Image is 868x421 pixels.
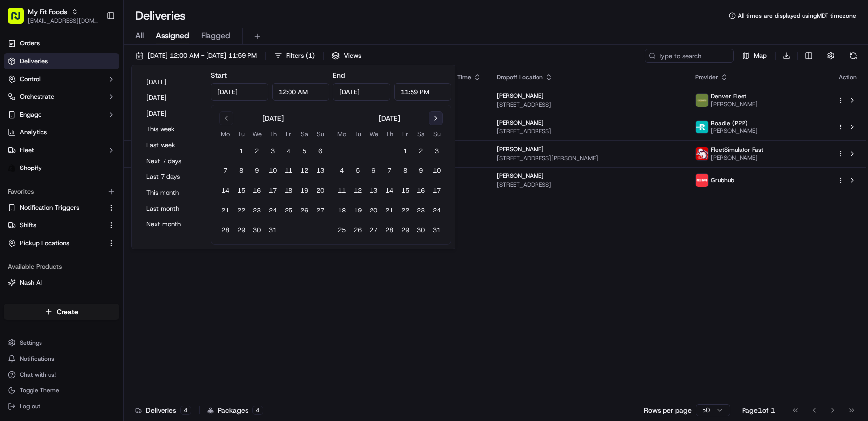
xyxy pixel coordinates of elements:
span: [STREET_ADDRESS] [497,181,679,189]
button: Pickup Locations [4,235,119,251]
div: Packages [207,405,263,415]
button: 6 [366,163,381,179]
a: Nash AI [8,278,115,287]
button: 26 [296,203,312,218]
button: Map [738,49,771,63]
span: All times are displayed using MDT timezone [738,12,856,20]
button: 30 [413,222,429,238]
button: Last month [142,202,201,215]
span: Fleet [20,146,34,155]
button: 13 [366,183,381,199]
button: Fleet [4,142,119,158]
th: Sunday [312,129,328,139]
span: My Fit Foods [28,7,67,17]
span: Log out [20,402,40,410]
button: 10 [265,163,281,179]
button: 5 [350,163,366,179]
button: 22 [397,203,413,218]
span: Knowledge Base [20,194,76,204]
button: 13 [312,163,328,179]
span: Views [344,51,361,60]
a: Powered byPylon [70,218,120,226]
img: Shopify logo [8,164,16,172]
button: 19 [350,203,366,218]
img: 1736555255976-a54dd68f-1ca7-489b-9aae-adbdc363a1c4 [10,94,28,112]
span: ( 1 ) [306,51,315,60]
th: Wednesday [366,129,381,139]
span: Denver Fleet [711,92,746,100]
button: 11 [334,183,350,199]
button: Go to next month [429,111,443,125]
span: [PERSON_NAME] [497,92,544,100]
button: 29 [397,222,413,238]
span: [PERSON_NAME] [711,154,763,162]
span: Create [57,307,78,317]
button: 18 [281,183,296,199]
a: Orders [4,36,119,51]
label: Start [211,71,227,80]
a: 📗Knowledge Base [6,190,80,208]
span: Orchestrate [20,92,54,101]
button: 6 [312,143,328,159]
span: Filters [286,51,315,60]
span: Pylon [98,218,120,226]
div: Deliveries [135,405,191,415]
button: 31 [265,222,281,238]
button: 20 [312,183,328,199]
button: [DATE] [142,75,201,89]
a: Analytics [4,125,119,140]
span: Pickup Locations [20,239,69,248]
img: roadie-logo-v2.jpg [696,121,708,133]
span: Flagged [201,30,230,42]
button: See all [153,126,180,138]
button: 21 [217,203,233,218]
button: This month [142,186,201,200]
img: mff.png [696,94,708,107]
button: Control [4,71,119,87]
span: Orders [20,39,40,48]
span: Control [20,75,41,84]
button: Next month [142,217,201,231]
button: Engage [4,107,119,123]
img: Nash [10,10,30,30]
span: [DATE] 12:00 AM - [DATE] 11:59 PM [148,51,257,60]
input: Got a question? Start typing here... [26,64,178,74]
span: [DATE] [113,153,133,161]
div: Action [837,73,858,81]
button: Orchestrate [4,89,119,105]
div: 💻 [83,195,91,203]
div: 4 [180,406,191,415]
p: Welcome 👋 [10,40,180,55]
button: 24 [429,203,445,218]
span: Roadie (P2P) [711,119,748,127]
button: 10 [429,163,445,179]
button: 28 [381,222,397,238]
th: Tuesday [350,129,366,139]
button: 29 [233,222,249,238]
div: 📗 [10,195,18,203]
img: 1736555255976-a54dd68f-1ca7-489b-9aae-adbdc363a1c4 [20,154,28,162]
span: Deliveries [20,57,48,66]
span: Shifts [20,221,36,230]
button: 17 [429,183,445,199]
button: 22 [233,203,249,218]
button: 3 [429,143,445,159]
button: 12 [296,163,312,179]
button: 7 [381,163,397,179]
button: 25 [334,222,350,238]
button: 2 [413,143,429,159]
button: 1 [397,143,413,159]
th: Friday [281,129,296,139]
label: End [333,71,345,80]
button: 14 [217,183,233,199]
a: Notification Triggers [8,203,103,212]
th: Saturday [413,129,429,139]
button: 23 [413,203,429,218]
button: Go to previous month [219,111,233,125]
span: [PERSON_NAME] [497,145,544,153]
button: 4 [334,163,350,179]
th: Thursday [265,129,281,139]
button: 24 [265,203,281,218]
div: Past conversations [10,128,66,136]
p: Rows per page [644,405,692,415]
